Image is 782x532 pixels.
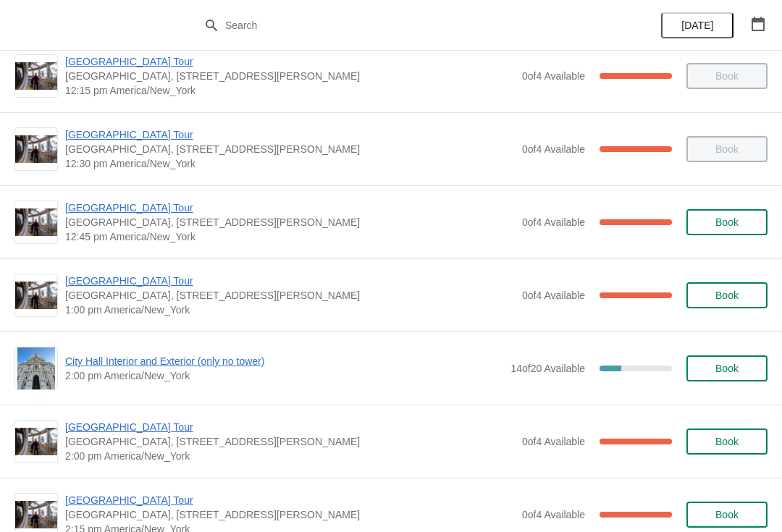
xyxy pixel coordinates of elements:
[661,12,733,38] button: [DATE]
[715,290,739,301] span: Book
[65,493,515,507] span: [GEOGRAPHIC_DATA] Tour
[17,347,56,389] img: City Hall Interior and Exterior (only no tower) | | 2:00 pm America/New_York
[65,69,515,83] span: [GEOGRAPHIC_DATA], [STREET_ADDRESS][PERSON_NAME]
[510,363,585,374] span: 14 of 20 Available
[65,200,515,215] span: [GEOGRAPHIC_DATA] Tour
[686,502,768,528] button: Book
[65,303,515,317] span: 1:00 pm America/New_York
[686,209,768,235] button: Book
[715,216,739,228] span: Book
[65,274,515,288] span: [GEOGRAPHIC_DATA] Tour
[715,363,739,374] span: Book
[522,216,585,228] span: 0 of 4 Available
[681,20,713,31] span: [DATE]
[65,127,515,142] span: [GEOGRAPHIC_DATA] Tour
[522,70,585,82] span: 0 of 4 Available
[15,135,57,164] img: City Hall Tower Tour | City Hall Visitor Center, 1400 John F Kennedy Boulevard Suite 121, Philade...
[65,288,515,303] span: [GEOGRAPHIC_DATA], [STREET_ADDRESS][PERSON_NAME]
[715,509,739,520] span: Book
[686,428,768,455] button: Book
[65,354,503,368] span: City Hall Interior and Exterior (only no tower)
[686,355,768,381] button: Book
[224,12,586,38] input: Search
[65,449,515,463] span: 2:00 pm America/New_York
[522,509,585,520] span: 0 of 4 Available
[15,208,57,237] img: City Hall Tower Tour | City Hall Visitor Center, 1400 John F Kennedy Boulevard Suite 121, Philade...
[65,215,515,229] span: [GEOGRAPHIC_DATA], [STREET_ADDRESS][PERSON_NAME]
[65,142,515,156] span: [GEOGRAPHIC_DATA], [STREET_ADDRESS][PERSON_NAME]
[65,156,515,171] span: 12:30 pm America/New_York
[522,290,585,301] span: 0 of 4 Available
[65,507,515,522] span: [GEOGRAPHIC_DATA], [STREET_ADDRESS][PERSON_NAME]
[15,282,57,310] img: City Hall Tower Tour | City Hall Visitor Center, 1400 John F Kennedy Boulevard Suite 121, Philade...
[15,62,57,90] img: City Hall Tower Tour | City Hall Visitor Center, 1400 John F Kennedy Boulevard Suite 121, Philade...
[65,420,515,434] span: [GEOGRAPHIC_DATA] Tour
[522,436,585,447] span: 0 of 4 Available
[686,282,768,308] button: Book
[65,83,515,98] span: 12:15 pm America/New_York
[65,368,503,383] span: 2:00 pm America/New_York
[65,434,515,449] span: [GEOGRAPHIC_DATA], [STREET_ADDRESS][PERSON_NAME]
[15,428,57,456] img: City Hall Tower Tour | City Hall Visitor Center, 1400 John F Kennedy Boulevard Suite 121, Philade...
[715,436,739,447] span: Book
[15,501,57,529] img: City Hall Tower Tour | City Hall Visitor Center, 1400 John F Kennedy Boulevard Suite 121, Philade...
[65,54,515,69] span: [GEOGRAPHIC_DATA] Tour
[65,229,515,244] span: 12:45 pm America/New_York
[522,143,585,155] span: 0 of 4 Available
